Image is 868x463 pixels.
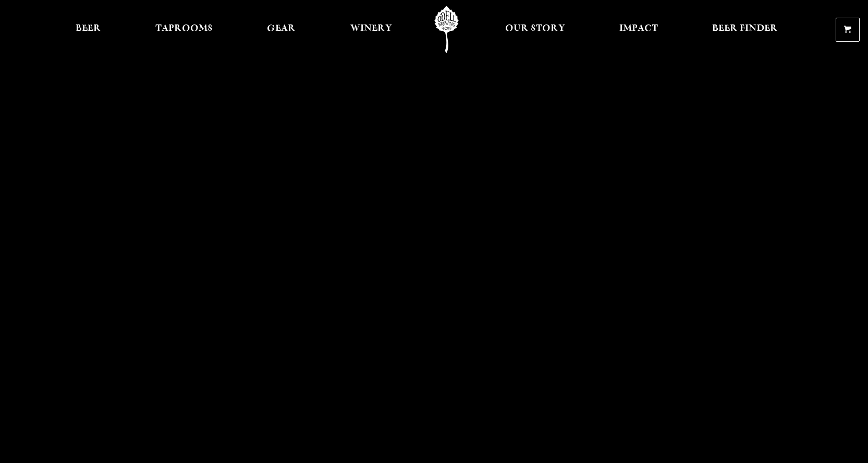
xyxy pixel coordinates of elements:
[69,6,108,53] a: Beer
[149,6,219,53] a: Taprooms
[344,6,399,53] a: Winery
[267,24,296,33] span: Gear
[705,6,785,53] a: Beer Finder
[260,6,302,53] a: Gear
[427,6,466,53] a: Odell Home
[350,24,392,33] span: Winery
[498,6,572,53] a: Our Story
[712,24,778,33] span: Beer Finder
[505,24,565,33] span: Our Story
[613,6,665,53] a: Impact
[76,24,101,33] span: Beer
[619,24,658,33] span: Impact
[155,24,213,33] span: Taprooms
